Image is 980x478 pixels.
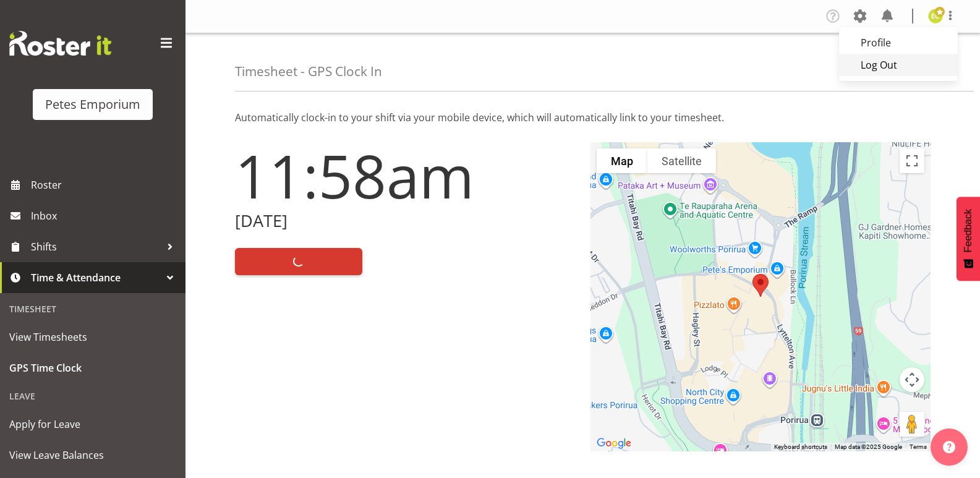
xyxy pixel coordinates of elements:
[235,110,931,125] p: Automatically clock-in to your shift via your mobile device, which will automatically link to you...
[910,443,927,450] a: Terms (opens in new tab)
[597,148,647,173] button: Show street map
[45,95,140,114] div: Petes Emporium
[235,142,576,209] h1: 11:58am
[774,443,827,451] button: Keyboard shortcuts
[9,446,176,464] span: View Leave Balances
[839,32,958,54] a: Profile
[31,207,179,225] span: Inbox
[31,237,161,256] span: Shifts
[31,268,161,287] span: Time & Attendance
[835,443,902,450] span: Map data ©2025 Google
[3,383,182,409] div: Leave
[647,148,716,173] button: Show satellite imagery
[3,352,182,383] a: GPS Time Clock
[3,322,182,352] a: View Timesheets
[3,440,182,471] a: View Leave Balances
[9,31,111,56] img: Rosterit website logo
[839,54,958,76] a: Log Out
[235,211,576,231] h2: [DATE]
[943,441,955,453] img: help-xxl-2.png
[900,367,924,392] button: Map camera controls
[235,64,382,79] h4: Timesheet - GPS Clock In
[594,435,634,451] a: Open this area in Google Maps (opens a new window)
[9,415,176,433] span: Apply for Leave
[3,409,182,440] a: Apply for Leave
[957,197,980,281] button: Feedback - Show survey
[900,412,924,437] button: Drag Pegman onto the map to open Street View
[9,328,176,346] span: View Timesheets
[594,435,634,451] img: Google
[928,9,943,23] img: emma-croft7499.jpg
[9,359,176,377] span: GPS Time Clock
[900,148,924,173] button: Toggle fullscreen view
[963,209,974,252] span: Feedback
[31,176,179,194] span: Roster
[3,296,182,322] div: Timesheet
